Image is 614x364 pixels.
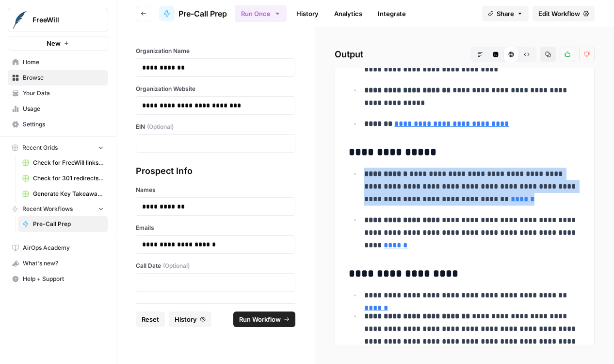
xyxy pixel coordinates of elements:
[33,190,104,198] span: Generate Key Takeaways from Webinar Transcripts
[33,220,104,228] span: Pre-Call Prep
[22,205,73,213] span: Recent Workflows
[23,120,104,129] span: Settings
[8,202,108,216] button: Recent Workflows
[8,117,108,132] a: Settings
[23,243,104,252] span: AirOps Academy
[291,6,324,21] a: History
[538,9,580,18] span: Edit Workflow
[8,8,108,32] button: Workspace: FreeWill
[23,58,104,67] span: Home
[18,216,108,232] a: Pre-Call Prep
[18,155,108,171] a: Check for FreeWill links on partner's external website
[47,38,61,48] span: New
[33,174,104,183] span: Check for 301 redirects on page Grid
[136,224,295,232] label: Emails
[8,101,108,117] a: Usage
[136,186,295,194] label: Names
[33,158,104,167] span: Check for FreeWill links on partner's external website
[8,140,108,155] button: Recent Grids
[233,312,295,327] button: Run Workflow
[8,256,108,271] button: What's new?
[23,89,104,98] span: Your Data
[175,314,197,324] span: History
[163,261,190,270] span: (Optional)
[23,275,104,283] span: Help + Support
[8,70,108,86] a: Browse
[136,85,295,93] label: Organization Website
[11,11,29,29] img: FreeWill Logo
[136,164,295,178] div: Prospect Info
[335,47,595,62] h2: Output
[235,5,287,22] button: Run Once
[8,54,108,70] a: Home
[147,122,174,131] span: (Optional)
[23,104,104,113] span: Usage
[497,9,514,18] span: Share
[8,256,108,271] div: What's new?
[23,73,104,82] span: Browse
[159,6,227,21] a: Pre-Call Prep
[18,171,108,186] a: Check for 301 redirects on page Grid
[372,6,412,21] a: Integrate
[8,36,108,51] button: New
[178,8,227,19] span: Pre-Call Prep
[239,314,281,324] span: Run Workflow
[328,6,368,21] a: Analytics
[169,312,211,327] button: History
[22,143,58,152] span: Recent Grids
[142,314,159,324] span: Reset
[136,261,295,270] label: Call Date
[136,122,295,131] label: EIN
[8,271,108,287] button: Help + Support
[136,312,165,327] button: Reset
[482,6,529,21] button: Share
[8,86,108,101] a: Your Data
[136,47,295,55] label: Organization Name
[533,6,595,21] a: Edit Workflow
[32,15,91,25] span: FreeWill
[8,240,108,256] a: AirOps Academy
[18,186,108,202] a: Generate Key Takeaways from Webinar Transcripts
